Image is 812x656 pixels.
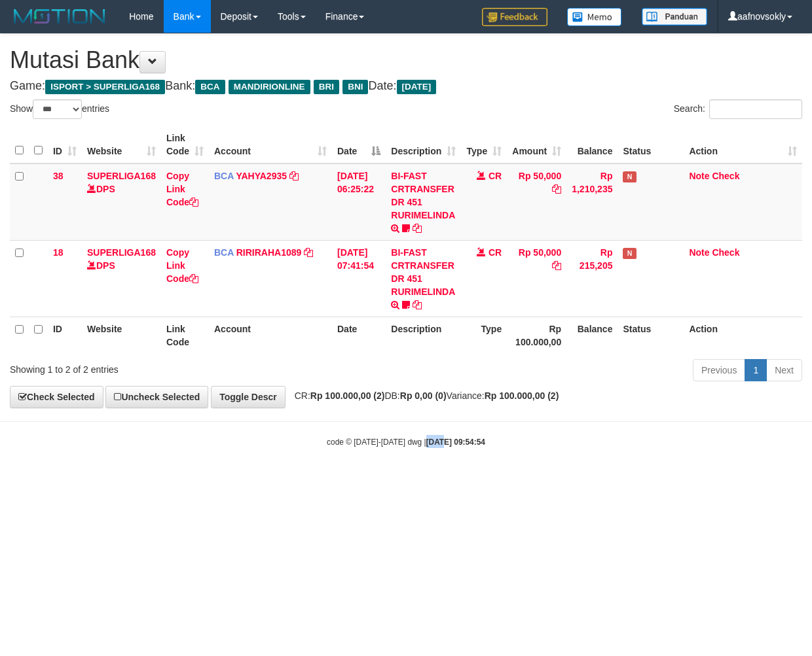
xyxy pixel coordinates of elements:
a: Check [712,247,739,258]
span: BNI [342,80,368,94]
span: ISPORT > SUPERLIGA168 [45,80,165,94]
span: BRI [314,80,339,94]
th: Description [386,317,461,354]
th: Balance [566,126,618,164]
label: Search: [674,99,802,119]
td: Rp 50,000 [507,240,566,317]
th: Rp 100.000,00 [507,317,566,354]
select: Showentries [33,99,82,119]
span: [DATE] [397,80,437,94]
h4: Game: Bank: Date: [10,80,802,93]
td: [DATE] 06:25:22 [332,164,386,241]
label: Show entries [10,99,109,119]
th: Website: activate to sort column ascending [82,126,161,164]
th: Date [332,317,386,354]
a: 1 [745,359,767,381]
img: Feedback.jpg [482,8,547,26]
span: BCA [214,171,234,181]
th: Website [82,317,161,354]
td: DPS [82,164,161,241]
th: Status [618,126,684,164]
a: Note [689,247,709,258]
th: Balance [566,317,618,354]
img: Button%20Memo.svg [567,8,622,26]
strong: Rp 0,00 (0) [400,390,447,401]
th: Date: activate to sort column descending [332,126,386,164]
span: 18 [53,247,64,258]
a: RIRIRAHA1089 [236,247,302,258]
span: Has Note [623,248,636,259]
a: YAHYA2935 [236,171,287,181]
span: BCA [214,247,234,258]
span: CR: DB: Variance: [288,390,559,401]
span: 38 [53,171,64,181]
a: Check [712,171,739,181]
a: SUPERLIGA168 [87,247,156,258]
h1: Mutasi Bank [10,47,802,73]
span: MANDIRIONLINE [229,80,310,94]
a: Copy RIRIRAHA1089 to clipboard [304,247,313,258]
div: Showing 1 to 2 of 2 entries [10,358,329,376]
td: DPS [82,240,161,317]
a: Toggle Descr [211,386,286,408]
span: Has Note [623,171,636,182]
td: Rp 50,000 [507,164,566,241]
a: Copy BI-FAST CRTRANSFER DR 451 RURIMELINDA to clipboard [413,300,422,310]
a: SUPERLIGA168 [87,171,156,181]
a: Copy Rp 50,000 to clipboard [552,184,561,194]
span: CR [489,171,502,181]
td: Rp 215,205 [566,240,618,317]
img: panduan.png [642,8,707,26]
small: code © [DATE]-[DATE] dwg | [327,438,485,447]
span: CR [489,247,502,258]
a: Uncheck Selected [105,386,208,408]
a: Copy Link Code [166,247,198,284]
a: Copy BI-FAST CRTRANSFER DR 451 RURIMELINDA to clipboard [413,223,422,233]
td: BI-FAST CRTRANSFER DR 451 RURIMELINDA [386,164,461,241]
a: Check Selected [10,386,103,408]
th: Action [684,317,802,354]
th: Account [209,317,332,354]
strong: Rp 100.000,00 (2) [310,390,385,401]
a: Copy Rp 50,000 to clipboard [552,260,561,271]
th: Amount: activate to sort column ascending [507,126,566,164]
img: MOTION_logo.png [10,7,109,26]
a: Note [689,171,709,181]
th: Link Code [161,317,209,354]
th: Type: activate to sort column ascending [461,126,507,164]
strong: Rp 100.000,00 (2) [485,390,559,401]
a: Copy Link Code [166,171,198,207]
a: Next [766,359,802,381]
td: [DATE] 07:41:54 [332,240,386,317]
th: Status [618,317,684,354]
th: Description: activate to sort column ascending [386,126,461,164]
td: Rp 1,210,235 [566,164,618,241]
th: Action: activate to sort column ascending [684,126,802,164]
a: Previous [693,359,745,381]
th: Type [461,317,507,354]
th: ID [48,317,82,354]
th: ID: activate to sort column ascending [48,126,82,164]
a: Copy YAHYA2935 to clipboard [289,171,299,181]
span: BCA [195,80,225,94]
strong: [DATE] 09:54:54 [426,438,485,447]
th: Account: activate to sort column ascending [209,126,332,164]
td: BI-FAST CRTRANSFER DR 451 RURIMELINDA [386,240,461,317]
th: Link Code: activate to sort column ascending [161,126,209,164]
input: Search: [709,99,802,119]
